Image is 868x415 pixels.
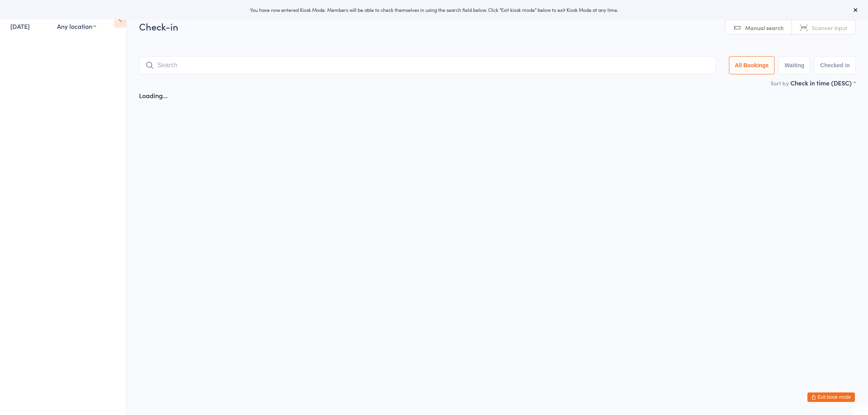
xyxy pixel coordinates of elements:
div: Any location [57,22,96,30]
div: Check in time (DESC) [790,78,856,87]
a: [DATE] [10,22,30,30]
span: Manual search [745,24,784,32]
div: You have now entered Kiosk Mode. Members will be able to check themselves in using the search fie... [13,6,855,13]
span: Scanner input [812,24,847,32]
button: Waiting [778,56,810,74]
div: Loading... [139,91,168,100]
button: Exit kiosk mode [807,392,855,402]
input: Search [139,56,716,74]
label: Sort by [771,79,789,87]
h2: Check-in [139,20,856,33]
button: All Bookings [729,56,775,74]
button: Checked in [814,56,856,74]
